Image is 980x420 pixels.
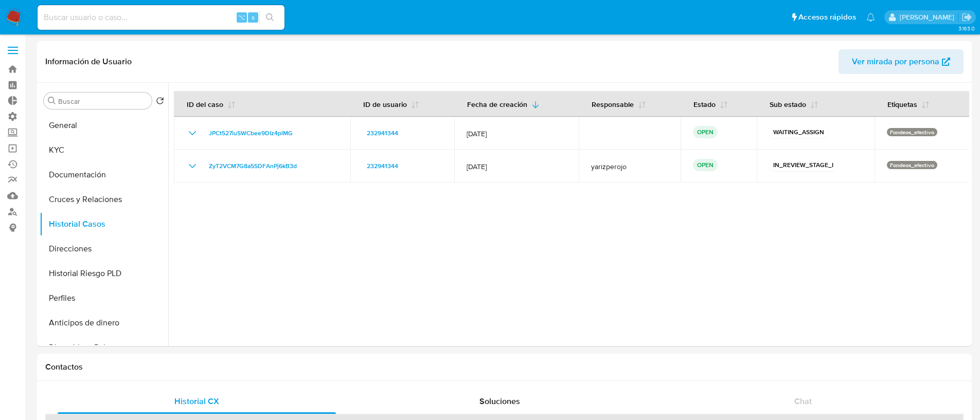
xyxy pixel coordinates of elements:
[252,12,255,22] span: s
[58,97,148,106] input: Buscar
[852,49,939,74] span: Ver mirada por persona
[839,49,964,74] button: Ver mirada por persona
[45,362,964,372] h1: Contactos
[40,261,168,286] button: Historial Riesgo PLD
[174,395,219,407] span: Historial CX
[38,11,284,24] input: Buscar usuario o caso...
[900,12,958,22] p: ezequielignacio.rocha@mercadolibre.com
[40,212,168,236] button: Historial Casos
[40,162,168,187] button: Documentación
[40,187,168,212] button: Cruces y Relaciones
[794,395,812,407] span: Chat
[798,12,856,23] span: Accesos rápidos
[48,97,56,105] button: Buscar
[866,13,875,22] a: Notificaciones
[238,12,245,22] span: ⌥
[45,57,132,67] h1: Información de Usuario
[156,97,164,108] button: Volver al orden por defecto
[479,395,520,407] span: Soluciones
[40,236,168,261] button: Direcciones
[259,10,280,25] button: search-icon
[40,311,168,335] button: Anticipos de dinero
[40,335,168,360] button: Dispositivos Point
[40,138,168,162] button: KYC
[961,12,972,23] a: Salir
[40,113,168,138] button: General
[40,286,168,311] button: Perfiles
